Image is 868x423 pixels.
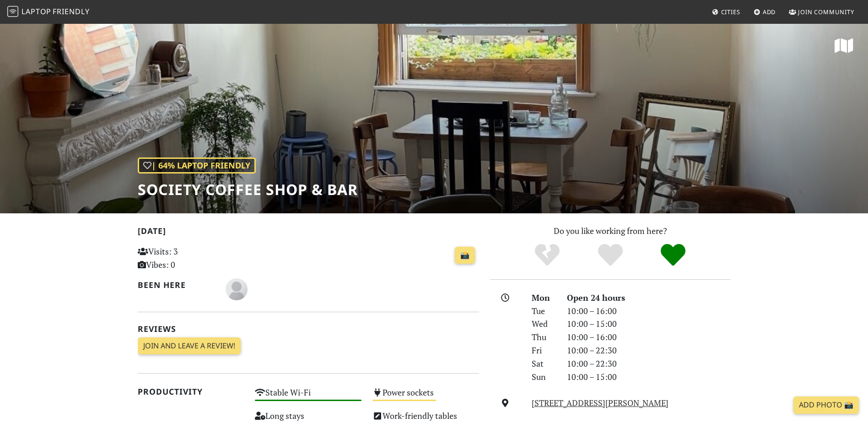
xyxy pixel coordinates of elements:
[750,4,780,20] a: Add
[22,6,51,16] span: Laptop
[138,324,479,334] h2: Reviews
[526,357,561,370] div: Sat
[561,331,736,344] div: 10:00 – 16:00
[516,243,579,268] div: No
[138,181,358,198] h1: Society Coffee Shop & Bar
[7,4,90,20] a: LaptopFriendly LaptopFriendly
[561,344,736,357] div: 10:00 – 22:30
[532,397,669,408] a: [STREET_ADDRESS][PERSON_NAME]
[138,387,244,396] h2: Productivity
[561,357,736,370] div: 10:00 – 22:30
[721,8,740,16] span: Cities
[708,4,744,20] a: Cities
[526,370,561,384] div: Sun
[455,247,475,264] a: 📸
[763,8,776,16] span: Add
[249,385,367,408] div: Stable Wi-Fi
[226,283,248,294] span: Misha Benjamin
[561,291,736,304] div: Open 24 hours
[138,157,256,174] div: | 64% Laptop Friendly
[561,304,736,318] div: 10:00 – 16:00
[526,317,561,331] div: Wed
[226,278,248,300] img: blank-535327c66bd565773addf3077783bbfce4b00ec00e9fd257753287c682c7fa38.png
[526,344,561,357] div: Fri
[138,337,241,355] a: Join and leave a review!
[490,224,731,238] p: Do you like working from here?
[138,226,479,239] h2: [DATE]
[798,8,854,16] span: Join Community
[785,4,858,20] a: Join Community
[793,396,859,414] a: Add Photo 📸
[561,317,736,331] div: 10:00 – 15:00
[7,6,18,17] img: LaptopFriendly
[526,291,561,304] div: Mon
[367,385,485,408] div: Power sockets
[138,245,244,271] p: Visits: 3 Vibes: 0
[138,280,215,290] h2: Been here
[526,331,561,344] div: Thu
[53,6,89,16] span: Friendly
[526,304,561,318] div: Tue
[561,370,736,384] div: 10:00 – 15:00
[579,243,642,268] div: Yes
[642,243,705,268] div: Definitely!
